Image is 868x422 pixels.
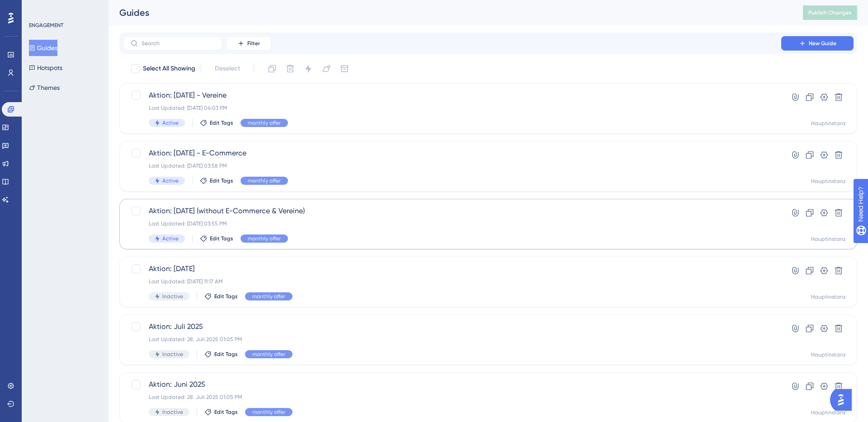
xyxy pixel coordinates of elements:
[811,409,846,416] div: Hauptinstanz
[781,36,854,51] button: New Guide
[162,177,179,184] span: Active
[811,235,846,243] div: Hauptinstanz
[21,2,57,13] span: Need Help?
[149,162,755,169] div: Last Updated: [DATE] 03:58 PM
[149,104,755,112] div: Last Updated: [DATE] 04:03 PM
[29,22,63,29] div: ENGAGEMENT
[803,5,857,20] button: Publish Changes
[162,293,183,300] span: Inactive
[207,61,248,77] button: Deselect
[830,386,857,413] iframe: UserGuiding AI Assistant Launcher
[811,351,846,358] div: Hauptinstanz
[149,394,755,401] div: Last Updated: 28. Juli 2025 01:05 PM
[200,177,233,184] button: Edit Tags
[214,351,238,358] span: Edit Tags
[149,148,755,159] span: Aktion: [DATE] - E-Commerce
[29,80,60,96] button: Themes
[210,119,233,127] span: Edit Tags
[200,119,233,127] button: Edit Tags
[811,293,846,300] div: Hauptinstanz
[248,119,281,127] span: monthly offer
[215,63,240,74] span: Deselect
[252,351,285,358] span: monthly offer
[252,293,285,300] span: monthly offer
[149,278,755,285] div: Last Updated: [DATE] 11:17 AM
[162,235,179,242] span: Active
[162,408,183,416] span: Inactive
[226,36,271,51] button: Filter
[29,60,62,76] button: Hotspots
[248,177,281,184] span: monthly offer
[204,351,238,358] button: Edit Tags
[204,408,238,416] button: Edit Tags
[149,220,755,227] div: Last Updated: [DATE] 03:55 PM
[149,321,755,332] span: Aktion: Juli 2025
[214,293,238,300] span: Edit Tags
[149,90,755,101] span: Aktion: [DATE] - Vereine
[809,40,836,47] span: New Guide
[149,379,755,390] span: Aktion: Juni 2025
[252,408,285,416] span: monthly offer
[29,40,57,56] button: Guides
[247,40,260,47] span: Filter
[143,63,195,74] span: Select All Showing
[142,40,215,47] input: Search
[811,120,846,127] div: Hauptinstanz
[149,263,755,274] span: Aktion: [DATE]
[210,177,233,184] span: Edit Tags
[210,235,233,242] span: Edit Tags
[149,336,755,343] div: Last Updated: 28. Juli 2025 01:05 PM
[162,351,183,358] span: Inactive
[214,408,238,416] span: Edit Tags
[162,119,179,127] span: Active
[204,293,238,300] button: Edit Tags
[808,9,852,16] span: Publish Changes
[119,6,780,19] div: Guides
[200,235,233,242] button: Edit Tags
[811,178,846,185] div: Hauptinstanz
[248,235,281,242] span: monthly offer
[149,206,755,216] span: Aktion: [DATE] (without E-Commerce & Vereine)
